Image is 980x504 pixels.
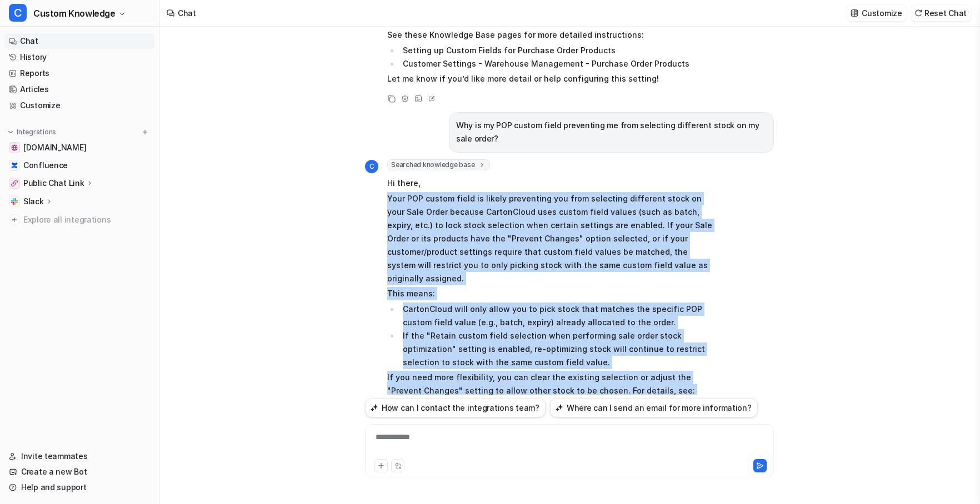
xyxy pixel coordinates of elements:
img: Public Chat Link [11,180,18,187]
a: Explore all integrations [4,212,155,228]
li: If the "Retain custom field selection when performing sale order stock optimization" setting is e... [399,329,712,369]
p: Why is my POP custom field preventing me from selecting different stock on my sale order? [456,119,767,145]
span: Searched knowledge base [387,159,490,170]
button: Where can I send an email for more information? [550,398,758,417]
p: If you need more flexibility, you can clear the existing selection or adjust the "Prevent Changes... [387,371,712,397]
p: Slack [23,196,44,207]
li: Setting up Custom Fields for Purchase Order Products [399,44,712,57]
img: reset [914,9,922,17]
p: Hi there, [387,177,712,190]
span: Confluence [23,160,68,171]
a: Reports [4,65,155,81]
p: Let me know if you’d like more detail or help configuring this setting! [387,72,712,85]
span: [DOMAIN_NAME] [23,142,86,153]
span: C [365,160,378,173]
li: Customer Settings - Warehouse Management - Purchase Order Products [399,57,712,70]
a: Articles [4,82,155,97]
span: Custom Knowledge [33,6,116,21]
img: menu_add.svg [141,128,149,136]
a: Customize [4,98,155,113]
p: This means: [387,287,712,300]
img: Confluence [11,162,18,169]
p: Integrations [17,128,56,137]
img: help.cartoncloud.com [11,144,18,151]
a: History [4,49,155,65]
p: Public Chat Link [23,178,84,189]
a: Chat [4,33,155,49]
li: CartonCloud will only allow you to pick stock that matches the specific POP custom field value (e... [399,303,712,329]
button: Integrations [4,127,59,138]
img: customize [851,9,858,17]
div: Chat [178,7,196,19]
p: Your POP custom field is likely preventing you from selecting different stock on your Sale Order ... [387,192,712,285]
span: C [9,4,27,22]
a: Invite teammates [4,448,155,464]
button: How can I contact the integrations team? [365,398,546,417]
img: expand menu [7,128,14,136]
a: Create a new Bot [4,464,155,480]
a: Help and support [4,480,155,495]
a: help.cartoncloud.com[DOMAIN_NAME] [4,140,155,155]
p: See these Knowledge Base pages for more detailed instructions: [387,28,712,42]
p: Customize [862,7,902,19]
img: explore all integrations [9,214,20,225]
a: ConfluenceConfluence [4,158,155,173]
span: Explore all integrations [23,211,151,229]
button: Reset Chat [911,5,971,21]
img: Slack [11,198,18,205]
button: Customize [847,5,906,21]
